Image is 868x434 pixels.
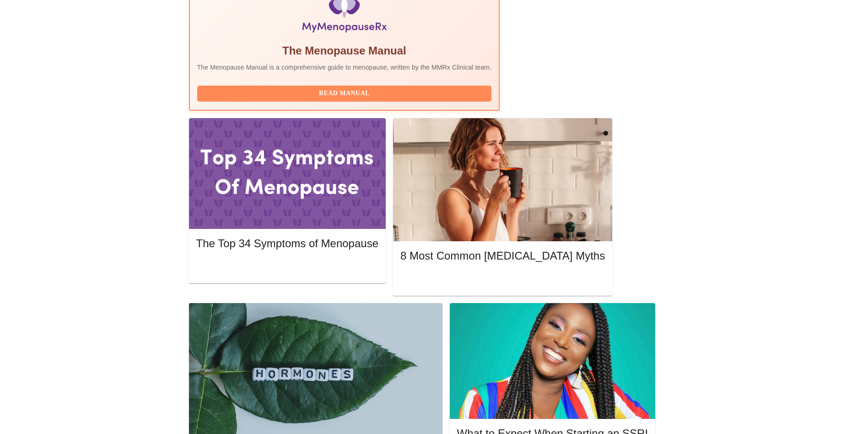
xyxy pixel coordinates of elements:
[197,43,492,58] h5: The Menopause Manual
[205,261,369,273] span: Read More
[197,89,494,97] a: Read Manual
[400,272,605,288] button: Read More
[400,249,605,263] h5: 8 Most Common [MEDICAL_DATA] Myths
[196,236,378,251] h5: The Top 34 Symptoms of Menopause
[197,86,492,102] button: Read Manual
[196,262,381,270] a: Read More
[410,274,596,286] span: Read More
[400,275,607,283] a: Read More
[197,63,492,72] p: The Menopause Manual is a comprehensive guide to menopause, written by the MMRx Clinical team.
[196,259,378,275] button: Read More
[206,88,483,99] span: Read Manual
